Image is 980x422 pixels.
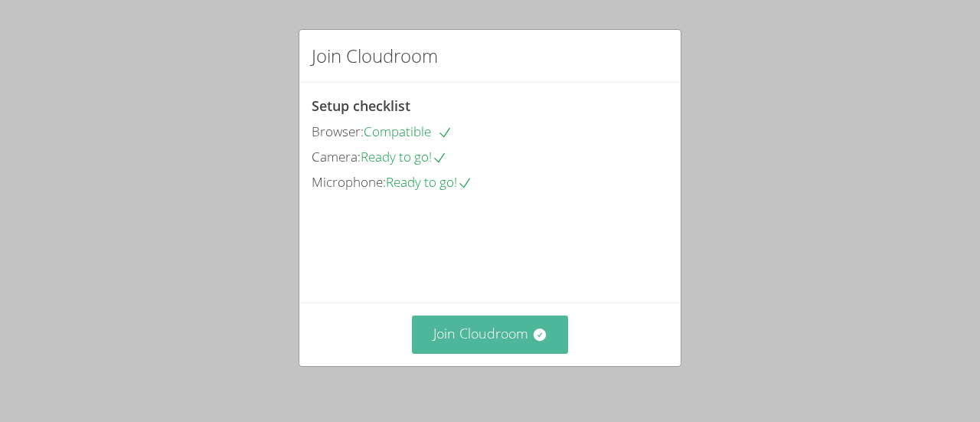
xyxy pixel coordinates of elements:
[312,97,410,115] span: Setup checklist
[412,316,569,353] button: Join Cloudroom
[386,173,472,191] span: Ready to go!
[312,123,364,140] span: Browser:
[364,123,452,140] span: Compatible
[312,42,438,70] h2: Join Cloudroom
[312,148,361,165] span: Camera:
[312,173,386,191] span: Microphone:
[361,148,447,165] span: Ready to go!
